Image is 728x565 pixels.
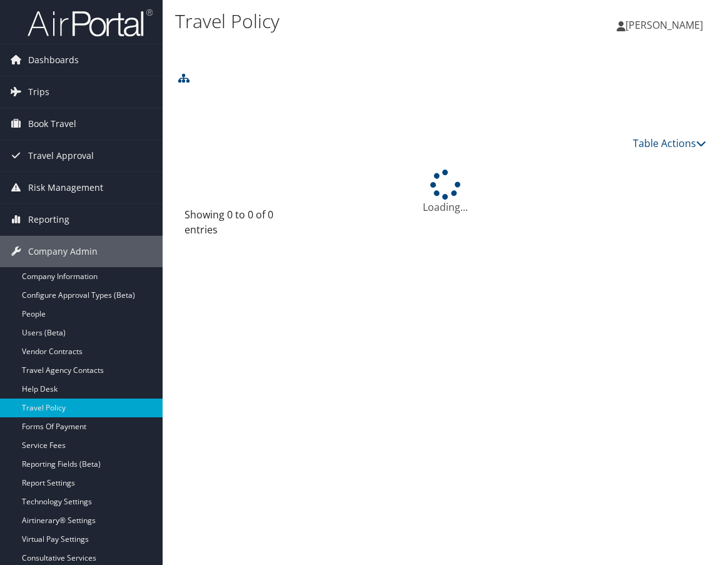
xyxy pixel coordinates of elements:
[625,18,703,32] span: [PERSON_NAME]
[28,204,69,235] span: Reporting
[28,108,76,140] span: Book Travel
[617,6,715,44] a: [PERSON_NAME]
[28,76,49,108] span: Trips
[28,236,98,267] span: Company Admin
[28,44,79,76] span: Dashboards
[175,8,535,34] h1: Travel Policy
[633,136,706,150] a: Table Actions
[28,172,103,203] span: Risk Management
[28,8,153,38] img: airportal-logo.png
[175,170,715,215] div: Loading...
[28,140,94,171] span: Travel Approval
[185,207,301,243] div: Showing 0 to 0 of 0 entries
